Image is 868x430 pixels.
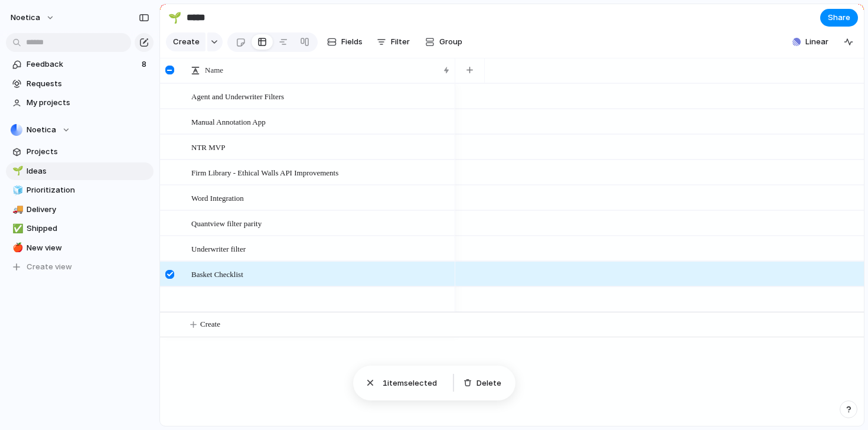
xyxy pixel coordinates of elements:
a: Feedback8 [6,56,154,73]
span: Delivery [27,204,149,216]
div: 🧊 [12,184,21,197]
button: Create [166,32,205,51]
div: 🍎 [12,241,21,255]
span: Create [200,318,220,330]
span: Share [828,12,850,24]
button: Noetica [5,8,61,27]
span: Firm Library - Ethical Walls API Improvements [191,165,338,179]
button: Noetica [6,121,154,139]
span: Prioritization [27,184,149,196]
button: Fields [322,32,367,51]
a: Requests [6,75,154,93]
span: Noetica [11,12,40,24]
span: Agent and Underwriter Filters [191,89,284,103]
a: Projects [6,143,154,161]
span: Requests [27,78,149,90]
span: Ideas [27,165,149,177]
a: 🍎New view [6,239,154,257]
span: New view [27,242,149,254]
span: NTR MVP [191,140,225,154]
span: Word Integration [191,191,244,204]
span: Name [205,64,223,76]
button: Linear [788,33,833,51]
span: Basket Checklist [191,267,243,281]
span: 8 [142,58,149,70]
span: My projects [27,97,149,109]
button: ✅ [11,223,22,234]
span: Create [173,36,200,48]
button: 🌱 [165,8,184,27]
span: Delete [477,377,501,389]
button: Filter [372,32,415,51]
a: 🚚Delivery [6,201,154,219]
span: Linear [805,36,828,48]
div: 🌱 [168,9,181,25]
span: 1 [383,378,387,387]
a: 🧊Prioritization [6,181,154,199]
span: Quantview filter parity [191,216,262,230]
span: Group [439,36,462,48]
button: Share [820,9,858,27]
button: 🚚 [11,204,22,216]
button: Group [419,32,468,51]
span: Projects [27,146,149,158]
div: 🚚 [12,203,21,216]
a: 🌱Ideas [6,162,154,180]
button: 🍎 [11,242,22,254]
div: 🌱 [12,164,21,178]
span: Filter [391,36,410,48]
a: ✅Shipped [6,220,154,237]
button: Delete [459,375,506,392]
span: item selected [383,377,443,389]
span: Fields [341,36,363,48]
button: Create view [6,258,154,276]
span: Manual Annotation App [191,115,266,128]
button: 🧊 [11,184,22,196]
div: ✅ [12,222,21,236]
span: Shipped [27,223,149,234]
span: Underwriter filter [191,242,246,255]
span: Feedback [27,58,138,70]
a: My projects [6,94,154,112]
button: 🌱 [11,165,22,177]
span: Create view [27,261,72,273]
span: Noetica [27,124,56,136]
